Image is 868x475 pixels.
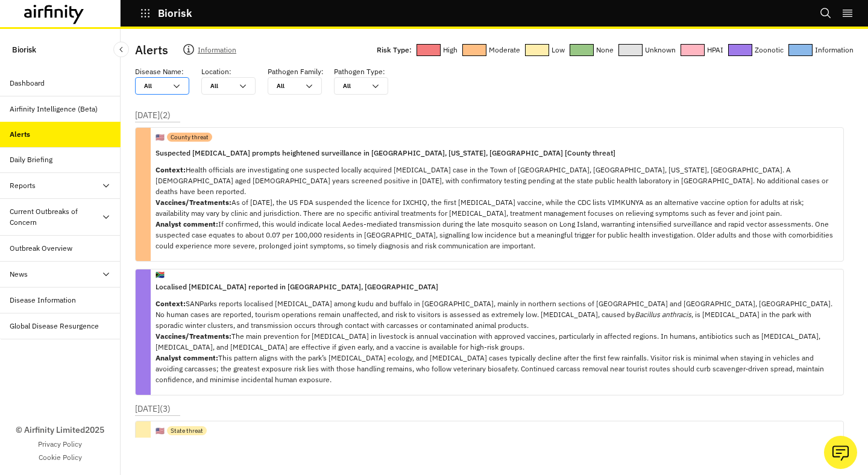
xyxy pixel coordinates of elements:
[156,426,165,436] p: 🇺🇸
[171,133,209,142] p: County threat
[135,403,171,415] p: [DATE] ( 3 )
[10,154,52,165] div: Daily Briefing
[198,43,236,60] p: Information
[815,43,854,57] p: Information
[820,3,832,24] button: Search
[268,66,324,77] p: Pathogen Family :
[552,43,565,57] p: Low
[10,129,30,140] div: Alerts
[10,104,98,115] div: Airfinity Intelligence (Beta)
[10,180,36,191] div: Reports
[156,165,834,251] p: Health officials are investigating one suspected locally acquired [MEDICAL_DATA] case in the Town...
[156,280,834,294] p: Localised [MEDICAL_DATA] reported in [GEOGRAPHIC_DATA], [GEOGRAPHIC_DATA]
[824,436,857,469] button: Ask our analysts
[755,43,784,57] p: Zoonotic
[12,39,36,61] p: Biorisk
[113,42,129,57] button: Close Sidebar
[596,43,614,57] p: None
[38,439,82,450] a: Privacy Policy
[156,165,186,174] strong: Context:
[635,310,691,319] i: Bacillus anthracis
[377,43,412,57] p: Risk Type:
[10,206,101,228] div: Current Outbreaks of Concern
[156,353,218,362] strong: Analyst comment:
[140,3,192,24] button: Biorisk
[135,66,184,77] p: Disease Name :
[135,41,168,59] p: Alerts
[39,452,82,463] a: Cookie Policy
[10,269,28,280] div: News
[201,66,231,77] p: Location :
[156,132,165,143] p: 🇺🇸
[645,43,676,57] p: Unknown
[171,426,203,435] p: State threat
[156,198,231,207] strong: Vaccines/Treatments:
[10,243,72,254] div: Outbreak Overview
[158,8,192,19] p: Biorisk
[10,295,76,306] div: Disease Information
[156,219,218,228] strong: Analyst comment:
[135,109,171,122] p: [DATE] ( 2 )
[156,146,834,160] p: Suspected [MEDICAL_DATA] prompts heightened surveillance in [GEOGRAPHIC_DATA], [US_STATE], [GEOGR...
[10,78,45,89] div: Dashboard
[156,299,186,308] strong: Context:
[10,321,99,332] div: Global Disease Resurgence
[443,43,458,57] p: High
[334,66,385,77] p: Pathogen Type :
[16,424,104,436] p: © Airfinity Limited 2025
[489,43,520,57] p: Moderate
[156,269,165,280] p: 🇿🇦
[707,43,723,57] p: HPAI
[156,332,231,341] strong: Vaccines/Treatments:
[156,298,834,385] p: SANParks reports localised [MEDICAL_DATA] among kudu and buffalo in [GEOGRAPHIC_DATA], mainly in ...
